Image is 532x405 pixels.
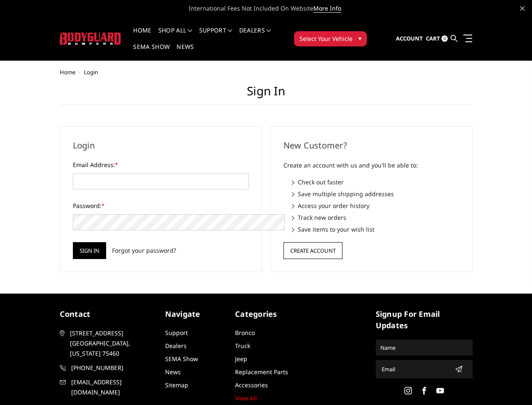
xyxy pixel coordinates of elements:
[165,381,188,389] a: Sitemap
[73,201,249,210] label: Password:
[283,246,342,254] a: Create Account
[490,364,532,405] iframe: Chat Widget
[71,363,156,373] span: [PHONE_NUMBER]
[239,27,271,44] a: Dealers
[235,381,268,389] a: Accessories
[283,242,342,259] button: Create Account
[235,342,250,350] a: Truck
[73,160,249,169] label: Email Address:
[84,68,98,76] span: Login
[441,35,448,42] span: 0
[294,31,367,46] button: Select Your Vehicle
[60,377,157,397] a: [EMAIL_ADDRESS][DOMAIN_NAME]
[133,27,151,44] a: Home
[60,308,157,320] h5: contact
[165,368,181,376] a: News
[133,44,170,60] a: SEMA Show
[292,225,460,234] li: Save items to your wish list
[292,189,460,198] li: Save multiple shipping addresses
[378,362,452,376] input: Email
[358,34,361,43] span: ▾
[73,242,106,259] input: Sign in
[292,178,460,186] li: Check out faster
[396,35,423,42] span: Account
[376,308,473,331] h5: signup for email updates
[283,139,460,152] h2: New Customer?
[70,328,155,359] span: [STREET_ADDRESS] [GEOGRAPHIC_DATA], [US_STATE] 75460
[235,368,288,376] a: Replacement Parts
[60,32,122,45] img: BODYGUARD BUMPERS
[235,394,257,402] a: View All
[60,68,75,76] a: Home
[60,84,473,105] h1: Sign in
[73,139,249,152] h2: Login
[299,34,353,43] span: Select Your Vehicle
[165,308,227,320] h5: Navigate
[426,27,448,50] a: Cart 0
[377,341,471,354] input: Name
[283,160,460,170] p: Create an account with us and you'll be able to:
[158,27,192,44] a: shop all
[60,363,157,373] a: [PHONE_NUMBER]
[292,213,460,222] li: Track new orders
[71,377,156,397] span: [EMAIL_ADDRESS][DOMAIN_NAME]
[313,4,341,13] a: More Info
[199,27,233,44] a: Support
[176,44,194,60] a: News
[235,329,255,337] a: Bronco
[396,27,423,50] a: Account
[112,246,176,255] a: Forgot your password?
[426,35,440,42] span: Cart
[292,201,460,210] li: Access your order history
[235,308,297,320] h5: Categories
[165,329,188,337] a: Support
[165,342,187,350] a: Dealers
[165,355,198,363] a: SEMA Show
[235,355,247,363] a: Jeep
